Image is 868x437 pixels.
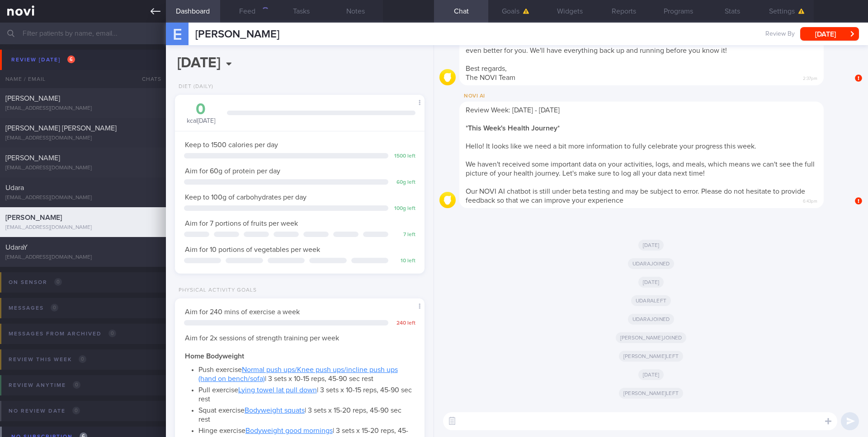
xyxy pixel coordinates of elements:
span: 0 [54,278,62,286]
a: Bodyweight good mornings [245,427,333,434]
span: 2:37pm [803,73,817,82]
div: Diet (Daily) [175,84,213,90]
div: Review anytime [6,379,83,391]
li: Push exercise | 3 sets x 10-15 reps, 45-90 sec rest [198,363,415,383]
div: 1500 left [393,153,415,160]
span: 0 [72,407,80,414]
span: We haven't received some important data on your activities, logs, and meals, which means we can't... [466,161,815,177]
span: 0 [51,304,58,311]
div: [EMAIL_ADDRESS][DOMAIN_NAME] [5,105,160,112]
div: 7 left [393,232,415,238]
div: No review date [6,405,82,417]
div: 0 [184,102,218,117]
strong: Home Bodyweight [185,353,244,360]
a: Bodyweight squats [245,407,305,414]
span: [PERSON_NAME] [5,214,62,221]
span: Review By [765,30,795,38]
li: Pull exercise | 3 sets x 10-15 reps, 45-90 sec rest [198,383,415,404]
span: [PERSON_NAME] [5,95,60,102]
a: Lying towel lat pull down [238,386,317,394]
div: Review [DATE] [9,54,77,66]
span: 6:43pm [803,196,817,205]
span: Keep to 100g of carbohydrates per day [185,194,307,201]
span: Review Week: [DATE] - [DATE] [466,107,560,114]
div: [EMAIL_ADDRESS][DOMAIN_NAME] [5,135,160,142]
span: 0 [79,355,86,363]
li: Squat exercise | 3 sets x 15-20 reps, 45-90 sec rest [198,404,415,424]
div: [EMAIL_ADDRESS][DOMAIN_NAME] [5,224,160,231]
div: [EMAIL_ADDRESS][DOMAIN_NAME] [5,165,160,172]
span: Aim for 60g of protein per day [185,167,280,175]
div: [EMAIL_ADDRESS][DOMAIN_NAME] [5,195,160,201]
span: [PERSON_NAME] joined [616,332,687,343]
div: 10 left [393,258,415,265]
span: [DATE] [638,277,664,288]
div: Chats [130,70,166,88]
span: Aim for 10 portions of vegetables per week [185,246,320,253]
span: 0 [73,381,80,389]
span: Our NOVI AI chatbot is still under beta testing and may be subject to error. Please do not hesita... [466,188,805,204]
span: [DATE] [638,369,664,380]
div: 100 g left [393,205,415,212]
a: Normal push ups/Knee push ups/incline push ups (hand on bench/sofa) [198,366,398,382]
span: 0 [108,330,116,337]
span: Aim for 7 portions of fruits per week [185,220,298,227]
div: Messages from Archived [6,328,118,340]
span: The NOVI Team [466,74,515,81]
span: [PERSON_NAME] [195,29,279,40]
div: NOVI AI [459,91,851,102]
span: Udara joined [628,314,675,325]
span: Udara left [631,295,671,306]
div: Messages [6,302,61,314]
strong: This Week's Health Journey [468,125,557,132]
span: [PERSON_NAME] [5,154,60,162]
div: On sensor [6,276,64,288]
div: E [160,17,194,52]
span: Udara joined [628,258,675,269]
span: Best regards, [466,65,507,72]
button: [DATE] [800,27,859,41]
span: Aim for 2x sessions of strength training per week [185,335,339,342]
span: Keep to 1500 calories per day [185,141,278,149]
span: UdaraY [5,244,28,251]
span: [PERSON_NAME] left [619,351,683,362]
div: 60 g left [393,179,415,186]
div: Review this week [6,353,89,366]
span: Udara [5,184,24,191]
span: [DATE] [638,240,664,251]
span: [PERSON_NAME] left [619,388,683,399]
div: Physical Activity Goals [175,287,257,294]
div: [EMAIL_ADDRESS][DOMAIN_NAME] [5,254,160,261]
span: Aim for 240 mins of exercise a week [185,308,300,316]
div: 240 left [393,320,415,327]
span: Hello! It looks like we need a bit more information to fully celebrate your progress this week. [466,143,756,150]
span: 6 [67,56,75,63]
div: kcal [DATE] [184,102,218,126]
span: [PERSON_NAME] [PERSON_NAME] [5,125,117,132]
